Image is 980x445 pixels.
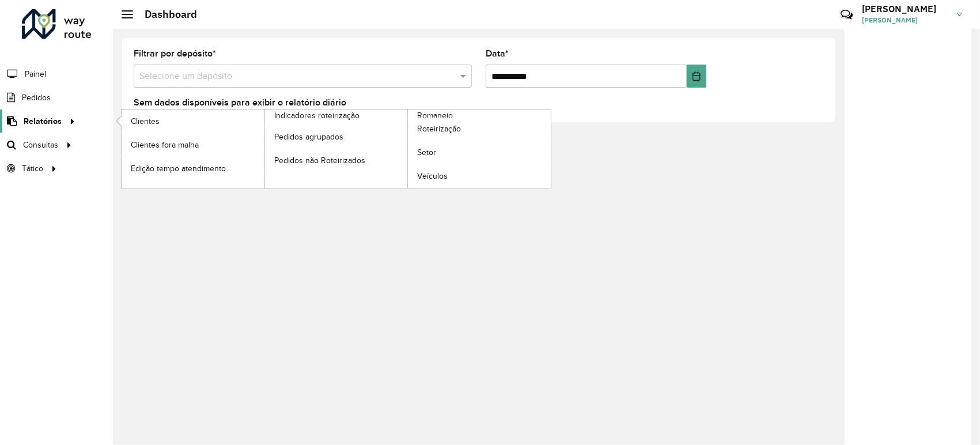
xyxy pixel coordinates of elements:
span: Consultas [23,139,58,151]
span: Clientes [131,115,160,127]
a: Pedidos não Roteirizados [265,149,408,172]
a: Setor [408,141,551,164]
h2: Dashboard [133,8,197,21]
a: Pedidos agrupados [265,125,408,148]
span: Painel [25,68,46,80]
button: Choose Date [687,65,706,88]
label: Data [486,47,509,61]
span: Veículos [417,170,448,182]
a: Clientes [122,110,264,133]
span: Romaneio [417,110,453,122]
h3: [PERSON_NAME] [862,3,948,14]
a: Edição tempo atendimento [122,157,264,180]
a: Veículos [408,165,551,188]
span: Clientes fora malha [131,139,199,151]
span: Pedidos não Roteirizados [274,154,365,167]
a: Indicadores roteirização [122,110,408,188]
span: Setor [417,146,436,159]
span: Relatórios [24,115,62,127]
a: Roteirização [408,118,551,141]
span: Tático [22,163,43,175]
span: Pedidos [22,92,51,104]
span: Roteirização [417,123,461,135]
span: Pedidos agrupados [274,131,343,143]
span: [PERSON_NAME] [862,15,948,25]
label: Filtrar por depósito [134,47,216,61]
span: Indicadores roteirização [274,110,360,122]
a: Clientes fora malha [122,133,264,156]
span: Edição tempo atendimento [131,163,226,175]
label: Sem dados disponíveis para exibir o relatório diário [134,96,346,110]
a: Romaneio [265,110,551,188]
a: Contato Rápido [834,2,859,27]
